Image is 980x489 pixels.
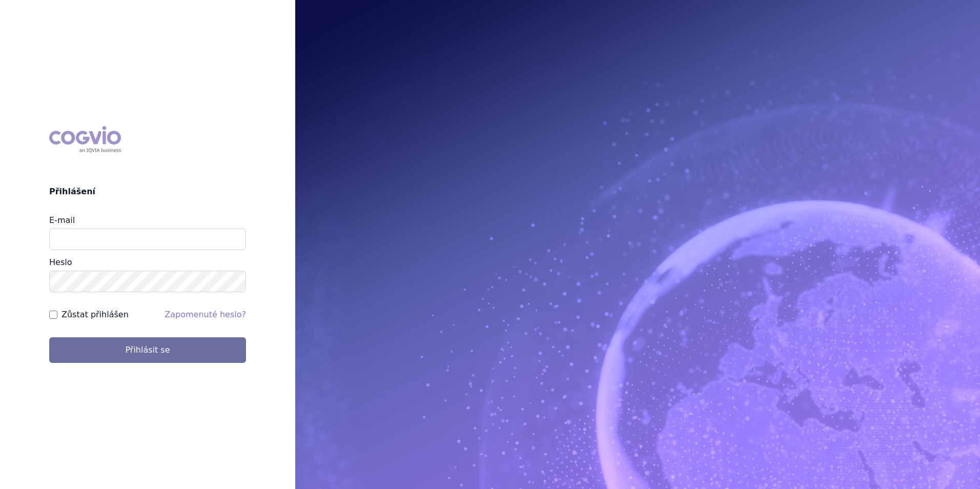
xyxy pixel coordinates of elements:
h2: Přihlášení [49,186,246,198]
a: Zapomenuté heslo? [165,310,246,319]
div: COGVIO [49,126,121,153]
label: Heslo [49,257,72,267]
label: Zůstat přihlášen [62,309,129,321]
button: Přihlásit se [49,337,246,363]
label: E-mail [49,215,75,225]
